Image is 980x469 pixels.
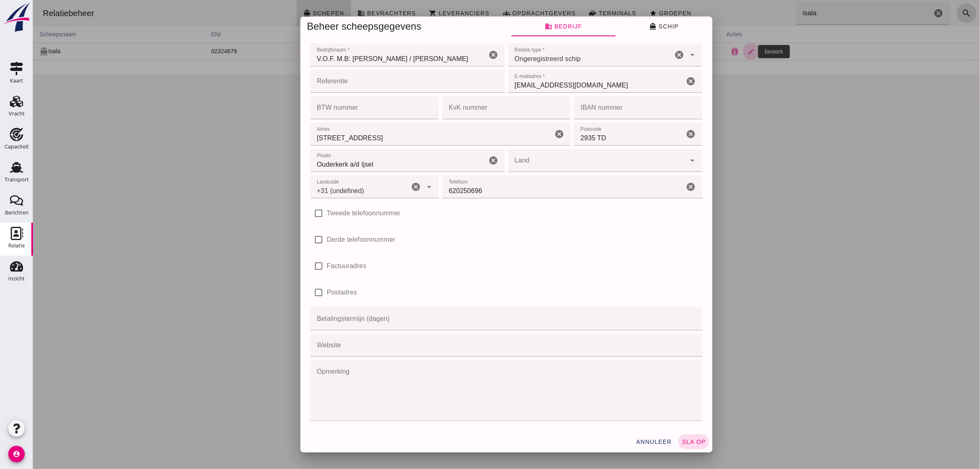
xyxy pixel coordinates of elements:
div: Capaciteit [5,144,29,149]
img: logo-small.a267ee39.svg [2,2,31,33]
div: Transport [5,177,29,182]
i: account_circle [8,446,25,462]
div: Vracht [9,111,25,116]
div: Relatie [8,243,25,248]
div: Inzicht [8,276,25,281]
div: Berichten [5,210,28,215]
div: Kaart [10,78,23,83]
